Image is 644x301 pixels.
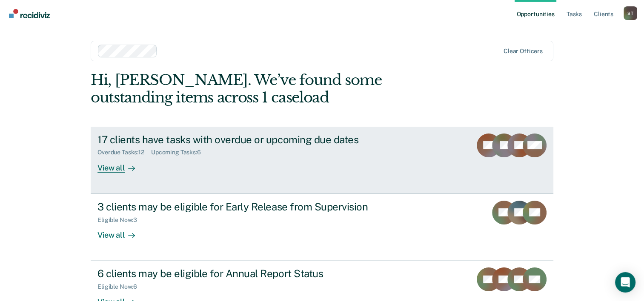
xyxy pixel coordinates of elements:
[97,149,151,156] div: Overdue Tasks : 12
[97,267,396,280] div: 6 clients may be eligible for Annual Report Status
[91,71,461,106] div: Hi, [PERSON_NAME]. We’ve found some outstanding items across 1 caseload
[624,6,637,20] button: Profile dropdown button
[97,283,144,290] div: Eligible Now : 6
[97,156,145,173] div: View all
[151,149,208,156] div: Upcoming Tasks : 6
[97,201,396,213] div: 3 clients may be eligible for Early Release from Supervision
[91,193,553,261] a: 3 clients may be eligible for Early Release from SupervisionEligible Now:3View all
[97,216,144,224] div: Eligible Now : 3
[504,48,543,55] div: Clear officers
[624,6,637,20] div: S T
[97,133,396,146] div: 17 clients have tasks with overdue or upcoming due dates
[91,127,553,193] a: 17 clients have tasks with overdue or upcoming due datesOverdue Tasks:12Upcoming Tasks:6View all
[97,223,145,240] div: View all
[9,9,50,18] img: Recidiviz
[615,272,635,292] div: Open Intercom Messenger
